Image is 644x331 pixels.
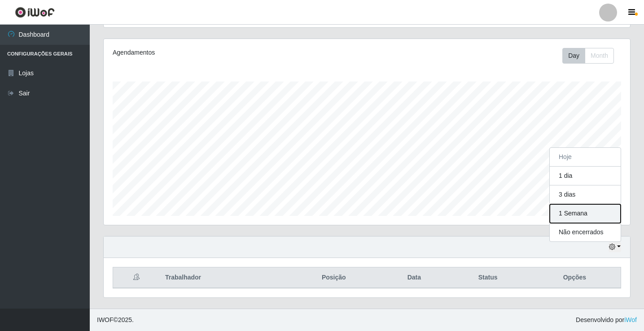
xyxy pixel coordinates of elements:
span: Desenvolvido por [576,315,637,325]
th: Status [447,267,529,288]
span: © 2025 . [97,315,134,325]
button: 3 dias [550,185,621,204]
th: Data [381,267,447,288]
button: Month [585,48,614,64]
button: 1 Semana [550,204,621,223]
button: 1 dia [550,167,621,185]
img: CoreUI Logo [15,7,55,18]
th: Posição [286,267,381,288]
a: iWof [624,316,637,323]
div: Agendamentos [113,48,317,57]
button: Não encerrados [550,223,621,241]
th: Opções [529,267,621,288]
button: Hoje [550,148,621,167]
div: Toolbar with button groups [562,48,621,64]
button: Day [562,48,585,64]
span: IWOF [97,316,114,323]
th: Trabalhador [160,267,286,288]
div: First group [562,48,614,64]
